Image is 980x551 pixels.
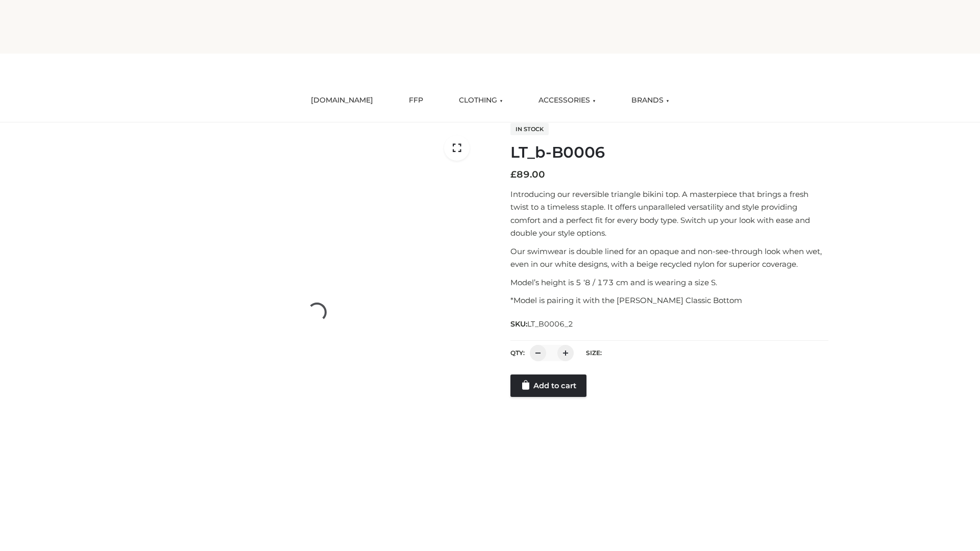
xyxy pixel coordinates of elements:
span: SKU: [510,318,574,330]
label: Size: [586,349,602,357]
label: QTY: [510,349,525,357]
p: Model’s height is 5 ‘8 / 173 cm and is wearing a size S. [510,276,828,289]
span: In stock [510,123,549,135]
bdi: 89.00 [510,169,545,180]
p: Introducing our reversible triangle bikini top. A masterpiece that brings a fresh twist to a time... [510,188,828,240]
a: BRANDS [624,89,677,112]
a: ACCESSORIES [531,89,603,112]
a: Add to cart [510,374,586,397]
a: CLOTHING [451,89,510,112]
a: [DOMAIN_NAME] [303,89,381,112]
p: *Model is pairing it with the [PERSON_NAME] Classic Bottom [510,294,828,307]
p: Our swimwear is double lined for an opaque and non-see-through look when wet, even in our white d... [510,245,828,271]
span: £ [510,169,517,180]
span: LT_B0006_2 [527,319,573,329]
h1: LT_b-B0006 [510,143,828,162]
a: FFP [401,89,431,112]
